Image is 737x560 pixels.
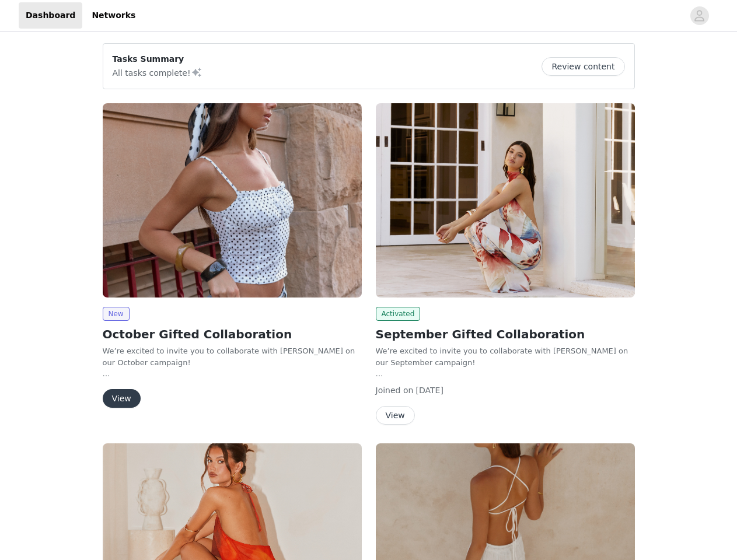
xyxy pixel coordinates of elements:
p: We’re excited to invite you to collaborate with [PERSON_NAME] on our October campaign! [103,345,362,368]
a: Dashboard [19,2,82,29]
h2: October Gifted Collaboration [103,325,362,343]
button: Review content [542,57,624,76]
button: View [103,389,141,408]
span: Activated [376,307,421,321]
a: Networks [85,2,142,29]
a: View [376,411,415,420]
span: Joined on [376,386,414,395]
span: New [103,307,130,321]
button: View [376,406,415,425]
img: Peppermayo UK [103,103,362,297]
span: [DATE] [416,386,443,395]
p: All tasks complete! [113,65,202,79]
div: avatar [694,6,705,25]
p: We’re excited to invite you to collaborate with [PERSON_NAME] on our September campaign! [376,345,635,368]
h2: September Gifted Collaboration [376,325,635,343]
img: Peppermayo UK [376,103,635,297]
p: Tasks Summary [113,53,202,65]
a: View [103,394,141,403]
